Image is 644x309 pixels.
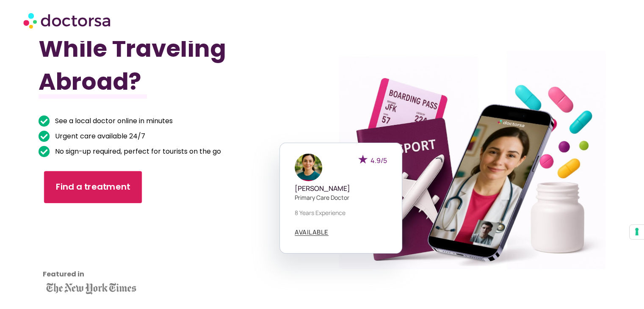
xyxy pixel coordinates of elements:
span: 4.9/5 [370,156,387,165]
strong: Featured in [43,269,84,279]
button: Your consent preferences for tracking technologies [630,225,644,239]
span: AVAILABLE [295,229,329,235]
iframe: Customer reviews powered by Trustpilot [43,218,119,281]
a: Find a treatment [44,171,142,203]
span: Find a treatment [56,181,130,193]
span: No sign-up required, perfect for tourists on the go [53,146,221,157]
h5: [PERSON_NAME] [295,185,387,193]
a: AVAILABLE [295,229,329,236]
span: Urgent care available 24/7 [53,130,145,142]
span: See a local doctor online in minutes [53,115,173,127]
p: 8 years experience [295,208,387,217]
p: Primary care doctor [295,193,387,202]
